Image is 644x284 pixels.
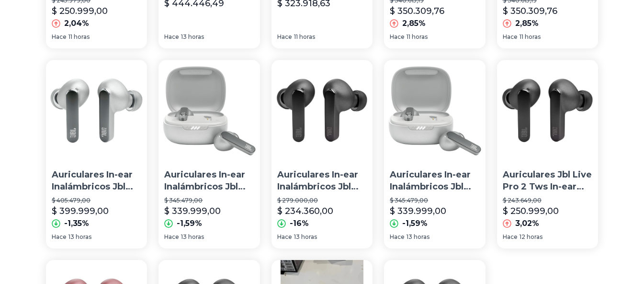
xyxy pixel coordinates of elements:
p: -1,59% [402,218,428,229]
span: Hace [164,233,179,241]
p: 2,85% [402,18,426,29]
img: Auriculares In-ear Inalámbricos Jbl Live Pro 2 Tws Silver [46,60,147,161]
p: $ 279.000,00 [277,197,367,204]
p: Auriculares Jbl Live Pro 2 Tws In-ear Negro [503,169,592,193]
span: Hace [277,33,292,41]
span: Hace [390,233,405,241]
span: 11 horas [520,33,541,41]
span: Hace [52,233,67,241]
p: $ 234.360,00 [277,204,333,218]
img: Auriculares In-ear Inalámbricos Jbl Live Pro 2 Tws [271,60,373,161]
span: Hace [503,233,518,241]
p: $ 345.479,00 [390,197,479,204]
span: 13 horas [68,233,91,241]
p: $ 250.999,00 [503,204,559,218]
span: Hace [52,33,67,41]
a: Auriculares In-ear Inalámbricos Jbl Live Pro 2 Tws Jbllivepro2tws SilverAuriculares In-ear Inalám... [384,60,485,248]
span: Hace [164,33,179,41]
span: 11 horas [294,33,315,41]
p: 2,04% [64,18,89,29]
img: Auriculares Jbl Live Pro 2 Tws In-ear Negro [497,60,598,161]
p: $ 339.999,00 [390,204,446,218]
p: 2,85% [515,18,539,29]
p: -1,59% [177,218,202,229]
span: 13 horas [407,233,429,241]
p: 3,02% [515,218,539,229]
span: Hace [503,33,518,41]
p: $ 399.999,00 [52,204,109,218]
p: $ 345.479,00 [164,197,254,204]
p: Auriculares In-ear Inalámbricos Jbl Live Pro 2 Tws Silver [164,169,254,193]
p: Auriculares In-ear Inalámbricos Jbl Live Pro 2 Tws Silver [52,169,141,193]
span: 13 horas [294,233,317,241]
p: $ 350.309,76 [503,4,557,18]
span: Hace [277,233,292,241]
p: $ 250.999,00 [52,4,108,18]
a: Auriculares In-ear Inalámbricos Jbl Live Pro 2 Tws SilverAuriculares In-ear Inalámbricos Jbl Live... [46,60,147,248]
p: Auriculares In-ear Inalámbricos Jbl Live Pro 2 Tws [277,169,367,193]
a: Auriculares In-ear Inalámbricos Jbl Live Pro 2 Tws SilverAuriculares In-ear Inalámbricos Jbl Live... [158,60,260,248]
p: Auriculares In-ear Inalámbricos Jbl Live Pro 2 Tws Jbllivepro2tws Silver [390,169,479,193]
p: $ 350.309,76 [390,4,444,18]
p: -16% [290,218,309,229]
img: Auriculares In-ear Inalámbricos Jbl Live Pro 2 Tws Silver [158,60,260,161]
img: Auriculares In-ear Inalámbricos Jbl Live Pro 2 Tws Jbllivepro2tws Silver [384,60,485,161]
span: 13 horas [181,33,204,41]
span: Hace [390,33,405,41]
p: $ 339.999,00 [164,204,221,218]
span: 12 horas [520,233,542,241]
p: $ 243.649,00 [503,197,592,204]
a: Auriculares Jbl Live Pro 2 Tws In-ear NegroAuriculares Jbl Live Pro 2 Tws In-ear Negro$ 243.649,0... [497,60,598,248]
p: -1,35% [64,218,89,229]
span: 13 horas [181,233,204,241]
span: 11 horas [68,33,90,41]
p: $ 405.479,00 [52,197,141,204]
a: Auriculares In-ear Inalámbricos Jbl Live Pro 2 TwsAuriculares In-ear Inalámbricos Jbl Live Pro 2 ... [271,60,373,248]
span: 11 horas [407,33,428,41]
